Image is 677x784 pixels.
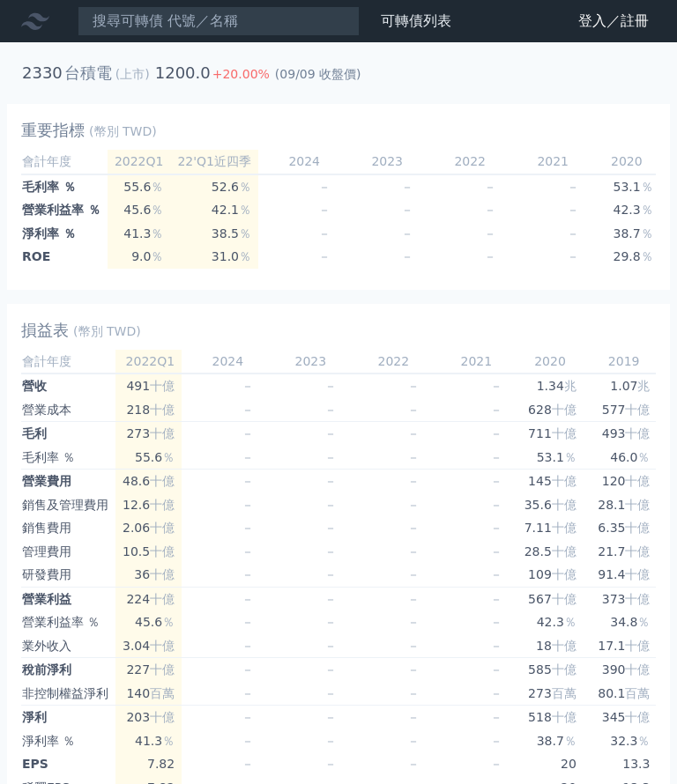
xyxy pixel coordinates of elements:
[490,498,502,512] span: －
[490,426,502,440] span: －
[324,639,337,653] span: －
[513,634,587,658] td: 18
[587,729,661,753] td: 32.3
[587,516,661,540] td: 6.35
[625,426,650,440] span: 十億
[21,350,115,374] td: 會計年度
[513,516,587,540] td: 7.11
[552,592,577,606] span: 十億
[324,710,337,724] span: －
[21,150,108,174] td: 會計年度
[552,426,577,440] span: 十億
[637,734,650,748] span: ％
[324,615,337,629] span: －
[587,752,661,776] td: 13.3
[115,540,182,564] td: 10.5
[513,350,587,374] td: 2020
[407,521,420,535] span: －
[318,203,331,217] span: －
[324,403,337,417] span: －
[513,610,587,634] td: 42.3
[115,398,182,422] td: 218
[162,450,175,464] span: ％
[115,67,150,81] span: (上市)
[115,634,182,658] td: 3.04
[21,563,115,587] td: 研發費用
[567,249,579,263] span: －
[64,63,112,82] h2: 台積電
[21,729,115,753] td: 淨利率 ％
[552,710,577,724] span: 十億
[407,639,420,653] span: －
[150,567,175,581] span: 十億
[21,318,69,343] h2: 損益表
[21,493,115,517] td: 銷售及管理費用
[115,493,182,517] td: 12.6
[407,426,420,440] span: －
[490,615,502,629] span: －
[239,226,251,240] span: ％
[567,226,579,240] span: －
[490,567,502,581] span: －
[239,203,251,217] span: ％
[552,639,577,653] span: 十億
[151,180,163,194] span: ％
[513,658,587,682] td: 585
[641,226,653,240] span: ％
[21,634,115,658] td: 業外收入
[108,198,171,222] td: 45.6
[22,61,63,85] h2: 2330
[212,67,273,81] span: +20.00%
[484,226,496,240] span: －
[151,203,163,217] span: ％
[407,734,420,748] span: －
[625,498,650,512] span: 十億
[490,686,502,700] span: －
[154,60,212,86] td: 1200.0
[108,245,171,269] td: 9.0
[513,587,587,610] td: 567
[564,615,577,629] span: ％
[490,592,502,606] span: －
[108,174,171,199] td: 55.6
[552,521,577,535] span: 十億
[324,567,337,581] span: －
[625,567,650,581] span: 十億
[484,180,496,194] span: －
[150,521,175,535] span: 十億
[552,474,577,488] span: 十億
[590,198,664,222] td: 42.3
[430,350,513,374] td: 2021
[150,662,175,677] span: 十億
[115,446,182,470] td: 55.6
[513,446,587,470] td: 53.1
[177,154,251,168] span: 22'Q1近四季
[324,734,337,748] span: －
[552,567,577,581] span: 十億
[407,403,420,417] span: －
[151,226,163,240] span: ％
[242,403,254,417] span: －
[490,710,502,724] span: －
[264,350,347,374] td: 2023
[587,587,661,610] td: 373
[484,249,496,263] span: －
[242,734,254,748] span: －
[513,540,587,564] td: 28.5
[407,710,420,724] span: －
[21,706,115,729] td: 淨利
[484,203,496,217] span: －
[21,682,115,706] td: 非控制權益淨利
[625,521,650,535] span: 十億
[513,706,587,729] td: 518
[324,544,337,558] span: －
[170,198,258,222] td: 42.1
[407,662,420,677] span: －
[637,450,650,464] span: ％
[587,634,661,658] td: 17.1
[21,422,115,446] td: 毛利
[242,521,254,535] span: －
[587,470,661,493] td: 120
[115,729,182,753] td: 41.3
[115,422,182,446] td: 273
